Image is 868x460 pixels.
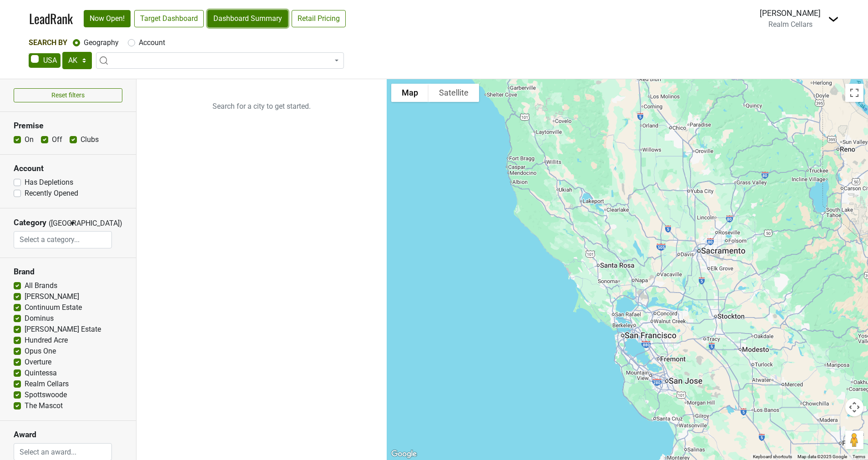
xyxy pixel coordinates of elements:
[25,313,54,324] label: Dominus
[134,10,204,27] a: Target Dashboard
[14,430,122,440] h3: Award
[753,454,792,460] button: Keyboard shortcuts
[25,134,34,145] label: On
[25,280,57,291] label: All Brands
[25,368,57,379] label: Quintessa
[25,357,51,368] label: Overture
[797,454,847,459] span: Map data ©2025 Google
[25,389,67,400] label: Spottswoode
[853,454,865,459] a: Terms (opens in new tab)
[389,448,419,460] img: Google
[14,121,122,131] h3: Premise
[84,37,119,48] label: Geography
[207,10,288,27] a: Dashboard Summary
[25,324,101,335] label: [PERSON_NAME] Estate
[292,10,346,27] a: Retail Pricing
[14,231,111,248] input: Select a category...
[25,400,63,411] label: The Mascot
[14,88,122,102] button: Reset filters
[389,448,419,460] a: Open this area in Google Maps (opens a new window)
[845,431,863,449] button: Drag Pegman onto the map to open Street View
[81,134,99,145] label: Clubs
[760,7,821,19] div: [PERSON_NAME]
[828,14,839,25] img: Dropdown Menu
[391,84,429,102] button: Show street map
[136,79,387,134] p: Search for a city to get started.
[69,219,76,227] span: ▼
[25,335,68,346] label: Hundred Acre
[14,164,122,173] h3: Account
[25,346,56,357] label: Opus One
[25,188,78,199] label: Recently Opened
[845,398,863,416] button: Map camera controls
[25,291,79,302] label: [PERSON_NAME]
[845,84,863,102] button: Toggle fullscreen view
[25,302,82,313] label: Continuum Estate
[29,9,73,28] a: LeadRank
[14,218,46,227] h3: Category
[25,177,73,188] label: Has Depletions
[429,84,479,102] button: Show satellite imagery
[49,218,67,231] span: ([GEOGRAPHIC_DATA])
[25,379,69,389] label: Realm Cellars
[139,37,165,48] label: Account
[768,20,812,29] span: Realm Cellars
[52,134,62,145] label: Off
[84,10,131,27] a: Now Open!
[14,267,122,277] h3: Brand
[29,38,67,47] span: Search By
